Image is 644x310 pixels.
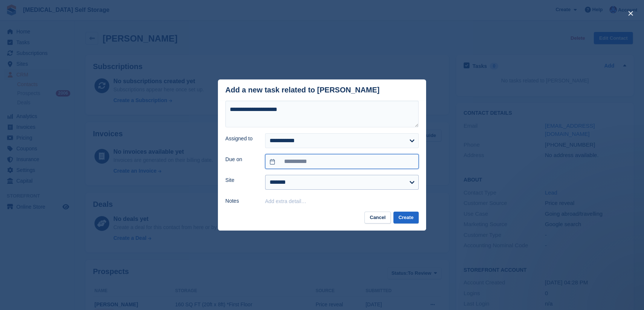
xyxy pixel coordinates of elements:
[225,156,256,163] label: Due on
[265,198,306,204] button: Add extra detail…
[393,212,419,224] button: Create
[625,7,637,19] button: close
[225,86,380,94] div: Add a new task related to [PERSON_NAME]
[225,135,256,143] label: Assigned to
[364,212,391,224] button: Cancel
[225,197,256,205] label: Notes
[225,176,256,184] label: Site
